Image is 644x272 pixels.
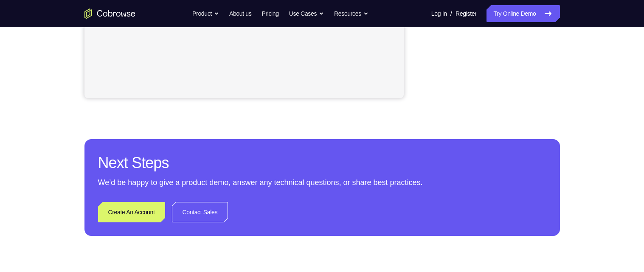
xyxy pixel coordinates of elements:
[431,5,447,22] a: Log In
[192,5,219,22] button: Product
[172,202,228,222] a: Contact Sales
[84,8,135,19] a: Go to the home page
[487,5,560,22] a: Try Online Demo
[98,177,546,188] p: We’d be happy to give a product demo, answer any technical questions, or share best practices.
[229,5,251,22] a: About us
[98,153,546,173] h2: Next Steps
[450,8,452,19] span: /
[334,5,368,22] button: Resources
[456,5,476,22] a: Register
[262,5,278,22] a: Pricing
[289,5,324,22] button: Use Cases
[98,202,165,222] a: Create An Account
